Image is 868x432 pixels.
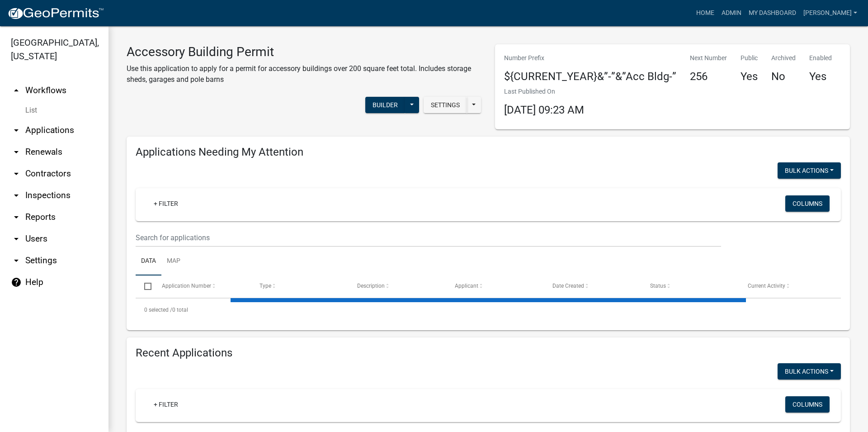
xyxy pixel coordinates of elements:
[11,255,22,266] i: arrow_drop_down
[693,5,718,22] a: Home
[365,97,405,113] button: Builder
[357,283,385,289] span: Description
[136,228,721,247] input: Search for applications
[127,44,481,60] h3: Accessory Building Permit
[642,275,739,297] datatable-header-cell: Status
[127,63,481,85] p: Use this application to apply for a permit for accessory buildings over 200 square feet total. In...
[778,363,841,380] button: Bulk Actions
[739,275,837,297] datatable-header-cell: Current Activity
[11,277,22,288] i: help
[136,299,841,321] div: 0 total
[504,104,584,116] span: [DATE] 09:23 AM
[809,53,832,63] p: Enabled
[136,247,161,276] a: Data
[785,195,830,212] button: Columns
[11,168,22,179] i: arrow_drop_down
[11,212,22,223] i: arrow_drop_down
[11,147,22,157] i: arrow_drop_down
[690,70,727,83] h4: 256
[153,275,250,297] datatable-header-cell: Application Number
[504,87,584,96] p: Last Published On
[136,146,841,159] h4: Applications Needing My Attention
[771,53,796,63] p: Archived
[251,275,349,297] datatable-header-cell: Type
[552,283,584,289] span: Date Created
[136,275,153,297] datatable-header-cell: Select
[544,275,642,297] datatable-header-cell: Date Created
[11,233,22,244] i: arrow_drop_down
[785,396,830,413] button: Columns
[748,283,785,289] span: Current Activity
[718,5,745,22] a: Admin
[146,396,185,413] a: + Filter
[741,70,758,83] h4: Yes
[146,195,185,212] a: + Filter
[504,70,676,83] h4: ${CURRENT_YEAR}&”-”&”Acc Bldg-”
[741,53,758,63] p: Public
[446,275,544,297] datatable-header-cell: Applicant
[424,97,467,113] button: Settings
[11,125,22,136] i: arrow_drop_down
[800,5,861,22] a: [PERSON_NAME]
[349,275,446,297] datatable-header-cell: Description
[11,190,22,201] i: arrow_drop_down
[11,85,22,96] i: arrow_drop_up
[162,283,211,289] span: Application Number
[144,307,172,313] span: 0 selected /
[161,247,186,276] a: Map
[809,70,832,83] h4: Yes
[136,347,841,360] h4: Recent Applications
[690,53,727,63] p: Next Number
[745,5,800,22] a: My Dashboard
[259,283,271,289] span: Type
[771,70,796,83] h4: No
[455,283,478,289] span: Applicant
[504,53,676,63] p: Number Prefix
[778,162,841,179] button: Bulk Actions
[650,283,666,289] span: Status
